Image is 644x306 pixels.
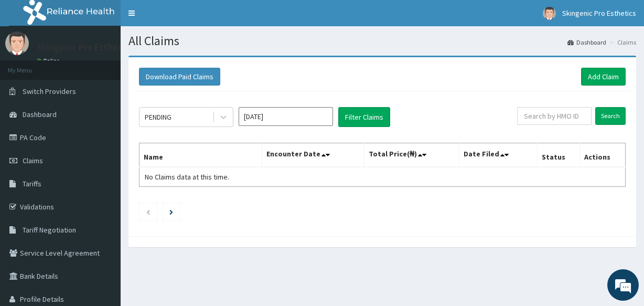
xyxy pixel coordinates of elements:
[579,143,625,167] th: Actions
[139,143,262,167] th: Name
[567,38,606,47] a: Dashboard
[145,112,171,122] div: PENDING
[338,107,390,127] button: Filter Claims
[145,172,229,182] span: No Claims data at this time.
[139,68,220,86] button: Download Paid Claims
[23,110,57,119] span: Dashboard
[146,207,151,216] a: Previous page
[37,57,62,65] a: Online
[581,68,626,86] a: Add Claim
[23,87,76,96] span: Switch Providers
[364,143,459,167] th: Total Price(₦)
[543,7,556,20] img: User Image
[595,107,626,125] input: Search
[23,179,41,188] span: Tariffs
[23,156,43,165] span: Claims
[239,107,333,126] input: Select Month and Year
[517,107,592,125] input: Search by HMO ID
[607,38,636,47] li: Claims
[169,207,173,216] a: Next page
[262,143,364,167] th: Encounter Date
[5,31,29,55] img: User Image
[128,34,636,48] h1: All Claims
[538,143,580,167] th: Status
[562,8,636,18] span: Skingenic Pro Esthetics
[23,225,76,235] span: Tariff Negotiation
[459,143,538,167] th: Date Filed
[37,43,133,52] p: Skingenic Pro Esthetics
